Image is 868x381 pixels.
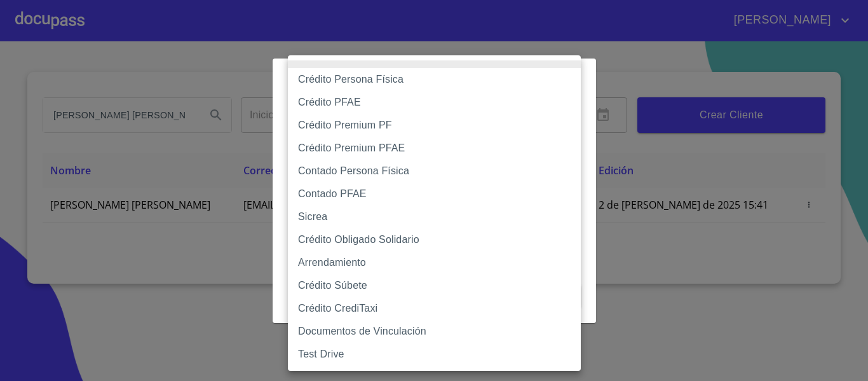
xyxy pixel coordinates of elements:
li: None [288,60,581,68]
li: Arrendamiento [288,251,581,274]
li: Crédito Premium PFAE [288,137,581,160]
li: Crédito PFAE [288,91,581,114]
li: Test Drive [288,343,581,366]
li: Crédito Súbete [288,274,581,297]
li: Contado PFAE [288,183,581,205]
li: Crédito Premium PF [288,114,581,137]
li: Sicrea [288,205,581,228]
li: Crédito Persona Física [288,68,581,91]
li: Contado Persona Física [288,160,581,183]
li: Crédito Obligado Solidario [288,228,581,251]
li: Documentos de Vinculación [288,320,581,343]
li: Crédito CrediTaxi [288,297,581,320]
